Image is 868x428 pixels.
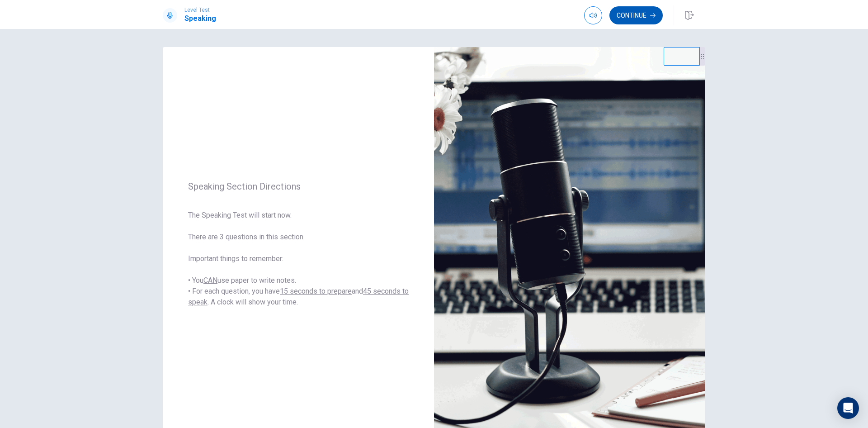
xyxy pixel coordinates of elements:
span: The Speaking Test will start now. There are 3 questions in this section. Important things to reme... [188,210,409,308]
u: CAN [203,276,217,285]
div: Open Intercom Messenger [837,397,859,419]
button: Continue [609,6,663,24]
h1: Speaking [184,13,216,24]
span: Speaking Section Directions [188,181,409,192]
span: Level Test [184,7,216,13]
u: 15 seconds to prepare [280,287,352,295]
